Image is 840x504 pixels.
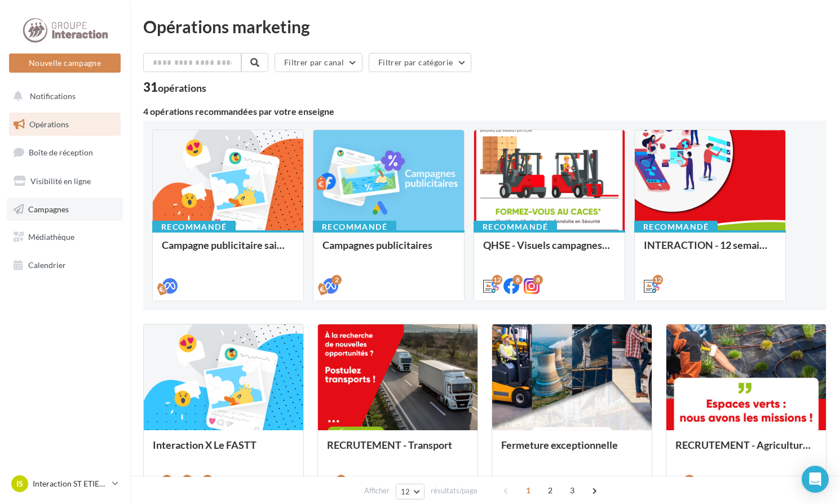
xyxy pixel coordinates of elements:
div: QHSE - Visuels campagnes siège [483,239,616,262]
div: 13 [336,475,346,485]
div: 3 [202,475,213,485]
span: Boîte de réception [29,148,93,157]
div: 12 [653,275,663,285]
span: Médiathèque [28,232,74,242]
div: Campagne publicitaire saisonniers [162,239,294,262]
a: Campagnes [7,198,123,221]
button: Notifications [7,84,118,108]
div: Recommandé [634,221,718,233]
div: Recommandé [474,221,557,233]
div: Recommandé [152,221,236,233]
div: 3 [162,475,172,485]
div: 13 [684,475,695,485]
span: 3 [563,481,581,499]
div: Interaction X Le FASTT [153,439,294,462]
div: Open Intercom Messenger [802,466,829,493]
div: 12 [492,275,502,285]
div: Campagnes publicitaires [322,239,455,262]
span: Afficher [364,485,390,496]
div: Recommandé [313,221,396,233]
div: opérations [158,83,206,93]
span: IS [16,478,23,489]
div: 2 [331,275,342,285]
a: Opérations [7,113,123,136]
a: Médiathèque [7,225,123,249]
div: RECRUTEMENT - Agriculture / Espaces verts [675,439,817,462]
p: Interaction ST ETIENNE [33,478,108,489]
button: Filtrer par catégorie [369,53,471,72]
button: 12 [396,484,425,499]
a: Calendrier [7,253,123,277]
span: 12 [401,487,410,496]
div: INTERACTION - 12 semaines de publication [644,239,776,262]
a: Visibilité en ligne [7,170,123,193]
div: 3 [182,475,192,485]
div: Opérations marketing [143,18,826,35]
div: 31 [143,81,206,93]
a: IS Interaction ST ETIENNE [9,473,121,494]
span: résultats/page [431,485,478,496]
span: 1 [519,481,537,499]
button: Filtrer par canal [275,53,362,72]
span: Notifications [30,91,76,101]
span: Visibilité en ligne [30,176,91,186]
div: 8 [512,275,523,285]
button: Nouvelle campagne [9,53,121,73]
a: Boîte de réception [7,140,123,164]
div: RECRUTEMENT - Transport [327,439,468,462]
span: 2 [541,481,559,499]
div: 4 opérations recommandées par votre enseigne [143,107,826,116]
div: 8 [533,275,543,285]
span: Calendrier [28,260,66,270]
span: Campagnes [28,204,69,213]
span: Opérations [29,119,69,129]
div: Fermeture exceptionnelle [501,439,643,462]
